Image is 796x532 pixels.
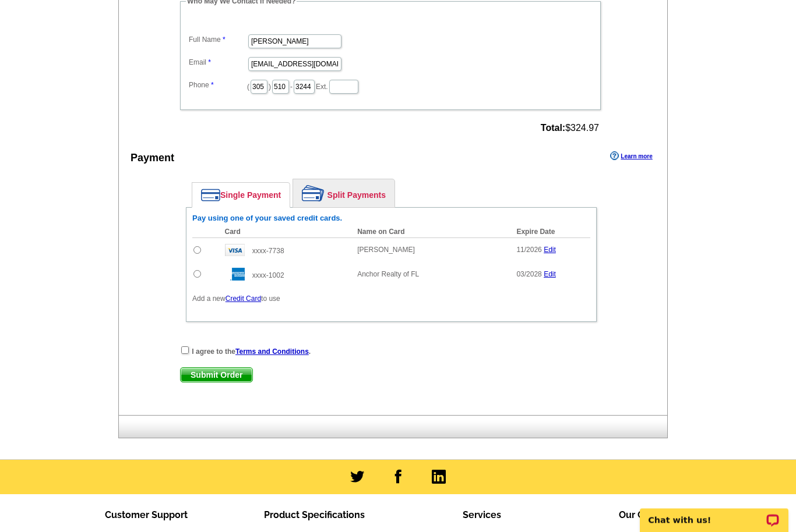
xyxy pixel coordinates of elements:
[544,246,556,254] a: Edit
[219,226,352,239] th: Card
[225,244,245,257] img: visa.gif
[541,123,599,134] span: $324.97
[463,510,501,521] span: Services
[192,348,311,356] strong: I agree to the .
[351,226,510,239] th: Name on Card
[619,510,681,521] span: Our Company
[235,348,309,356] a: Terms and Conditions
[201,189,220,202] img: single-payment.png
[544,271,556,279] a: Edit
[186,77,595,95] dd: ( ) - Ext.
[510,226,590,239] th: Expire Date
[189,35,247,45] label: Full Name
[189,80,247,91] label: Phone
[252,247,284,256] span: xxxx-7738
[357,246,415,254] span: [PERSON_NAME]
[181,368,252,382] span: Submit Order
[105,510,188,521] span: Customer Support
[264,510,365,521] span: Product Specifications
[192,294,590,304] p: Add a new to use
[541,123,565,133] strong: Total:
[189,58,247,68] label: Email
[632,495,796,532] iframe: LiveChat chat widget
[610,152,652,161] a: Learn more
[192,214,590,224] h6: Pay using one of your saved credit cards.
[225,268,245,281] img: amex.gif
[302,186,325,202] img: split-payment.png
[192,183,290,208] a: Single Payment
[357,271,419,279] span: Anchor Realty of FL
[516,246,541,254] span: 11/2026
[226,295,261,303] a: Credit Card
[252,272,284,280] span: xxxx-1002
[516,271,541,279] span: 03/2028
[293,180,395,208] a: Split Payments
[131,151,174,166] div: Payment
